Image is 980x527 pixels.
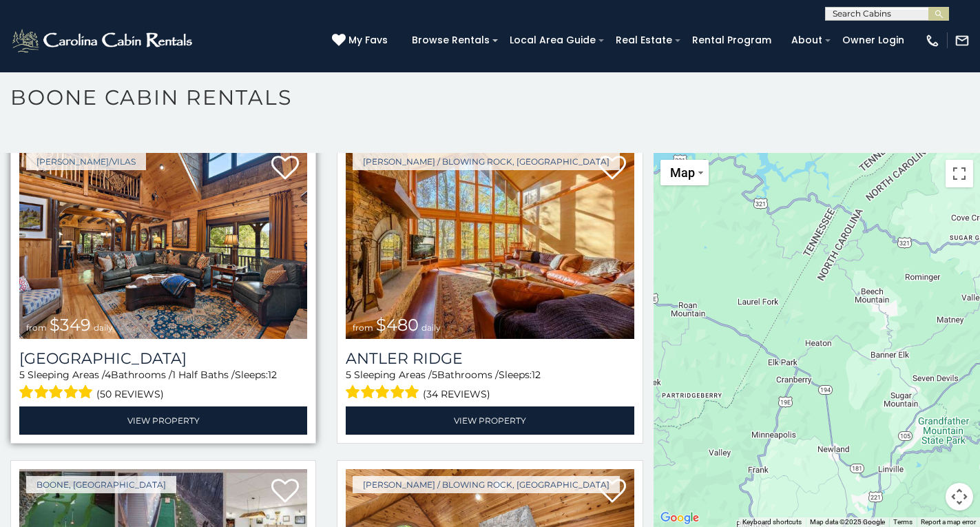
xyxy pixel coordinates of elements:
h3: Diamond Creek Lodge [19,349,307,368]
img: Diamond Creek Lodge [19,146,307,339]
a: Terms [893,518,913,526]
a: My Favs [332,33,391,48]
div: Sleeping Areas / Bathrooms / Sleeps: [19,368,307,403]
a: Add to favorites [271,154,299,183]
img: Google [657,509,702,527]
a: View Property [19,406,307,435]
span: from [353,322,373,333]
span: Map data ©2025 Google [810,518,885,526]
span: daily [94,322,113,333]
a: Report a map error [921,518,976,526]
img: phone-regular-white.png [925,33,940,48]
button: Keyboard shortcuts [742,517,802,527]
a: Real Estate [609,30,679,51]
a: Local Area Guide [503,30,603,51]
img: mail-regular-white.png [955,33,970,48]
span: 1 Half Baths / [172,369,235,381]
a: Diamond Creek Lodge from $349 daily [19,146,307,339]
button: Change map style [660,160,709,185]
span: 5 [432,369,437,381]
a: Antler Ridge [346,349,634,368]
a: Add to favorites [271,477,299,506]
span: 5 [19,369,25,381]
span: My Favs [348,33,388,48]
span: Map [670,165,695,180]
span: 12 [532,369,541,381]
a: Browse Rentals [405,30,497,51]
span: 12 [268,369,277,381]
a: [PERSON_NAME] / Blowing Rock, [GEOGRAPHIC_DATA] [353,153,620,170]
a: [PERSON_NAME]/Vilas [26,153,146,170]
span: $349 [50,315,91,335]
span: 4 [105,369,111,381]
span: 5 [346,369,351,381]
a: Owner Login [835,30,911,51]
span: (34 reviews) [423,385,490,403]
div: Sleeping Areas / Bathrooms / Sleeps: [346,368,634,403]
a: About [784,30,829,51]
button: Map camera controls [946,483,973,510]
img: White-1-2.png [10,27,196,54]
a: Open this area in Google Maps (opens a new window) [657,509,702,527]
span: daily [421,322,441,333]
span: (50 reviews) [96,385,164,403]
a: Boone, [GEOGRAPHIC_DATA] [26,476,176,493]
a: View Property [346,406,634,435]
button: Toggle fullscreen view [946,160,973,187]
a: [GEOGRAPHIC_DATA] [19,349,307,368]
span: from [26,322,47,333]
a: Rental Program [685,30,778,51]
a: [PERSON_NAME] / Blowing Rock, [GEOGRAPHIC_DATA] [353,476,620,493]
span: $480 [376,315,419,335]
a: Antler Ridge from $480 daily [346,146,634,339]
img: Antler Ridge [346,146,634,339]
